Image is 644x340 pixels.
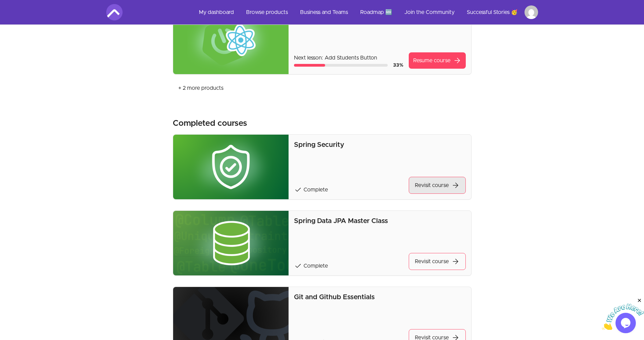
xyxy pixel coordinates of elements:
[194,4,538,20] nav: Main
[173,10,289,74] img: Product image for Spring Boot & React
[525,5,538,19] img: Profile image for San Tol
[409,253,466,270] a: Revisit coursearrow_forward
[303,263,328,269] span: Complete
[409,52,466,69] a: Resume coursearrow_forward
[294,64,387,67] div: Course progress
[294,292,465,302] p: Git and Github Essentials
[294,54,403,62] p: Next lesson: Add Students Button
[173,135,289,199] img: Product image for Spring Security
[294,140,465,150] p: Spring Security
[106,4,123,20] img: Amigoscode logo
[399,4,460,20] a: Join the Community
[294,262,302,270] span: check
[173,211,289,275] img: Product image for Spring Data JPA Master Class
[355,4,398,20] a: Roadmap 🆕
[409,177,466,194] a: Revisit coursearrow_forward
[173,118,247,129] h3: Completed courses
[393,63,403,68] span: 33 %
[453,56,461,65] span: arrow_forward
[602,297,644,330] iframe: chat widget
[294,216,465,226] p: Spring Data JPA Master Class
[194,4,239,20] a: My dashboard
[241,4,293,20] a: Browse products
[452,257,460,266] span: arrow_forward
[461,4,523,20] a: Successful Stories 🥳
[303,187,328,192] span: Complete
[294,186,302,194] span: check
[452,181,460,189] span: arrow_forward
[295,4,353,20] a: Business and Teams
[173,80,229,96] button: + 2 more products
